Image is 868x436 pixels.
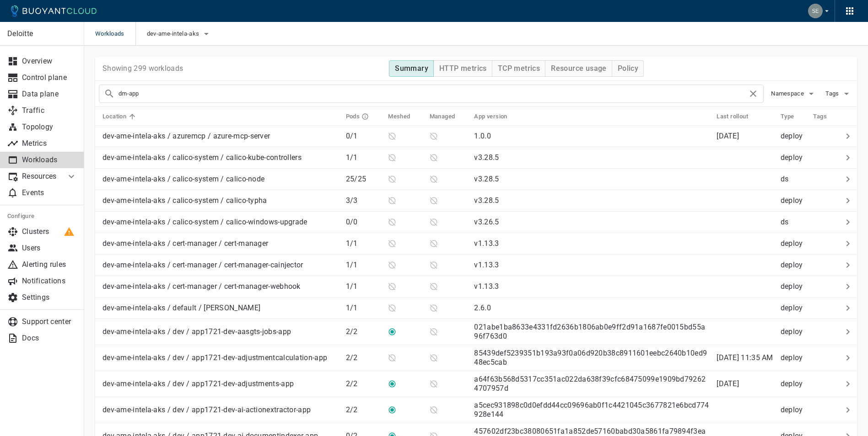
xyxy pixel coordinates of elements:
[813,112,839,121] span: Tags
[102,175,264,184] p: dev-ame-intela-aks / calico-system / calico-node
[771,87,817,101] button: Namespace
[771,90,806,97] span: Namespace
[346,303,381,313] p: 1 / 1
[102,405,311,415] p: dev-ame-intela-aks / dev / app1721-dev-ai-actionextractor-app
[102,132,270,141] p: dev-ame-intela-aks / azuremcp / azure-mcp-server
[22,334,77,343] p: Docs
[22,57,77,66] p: Overview
[102,218,307,227] p: dev-ame-intela-aks / calico-system / calico-windows-upgrade
[102,112,138,121] span: Location
[102,64,183,73] p: Showing 299 workloads
[813,113,827,120] h5: Tags
[361,113,369,120] svg: Running pods in current release / Expected pods
[346,282,381,291] p: 1 / 1
[717,132,739,140] span: Thu, 04 Sep 2025 14:19:53 CDT / Thu, 04 Sep 2025 19:19:53 UTC
[474,153,499,162] p: v3.28.5
[474,282,499,291] p: v1.13.3
[395,64,428,73] h4: Summary
[474,323,705,340] p: 021abe1ba8633e4331fd2636b1806ab0e9ff2d91a1687fe0015bd55a96f763d0
[545,60,612,77] button: Resource usage
[717,379,739,388] relative-time: [DATE]
[102,261,303,270] p: dev-ame-intela-aks / cert-manager / cert-manager-cainjector
[346,379,381,388] p: 2 / 2
[346,353,381,362] p: 2 / 2
[824,87,853,101] button: Tags
[22,293,77,302] p: Settings
[22,317,77,326] p: Support center
[717,379,739,388] span: Tue, 09 Sep 2025 13:03:48 CDT / Tue, 09 Sep 2025 18:03:48 UTC
[618,64,638,73] h4: Policy
[22,73,77,82] p: Control plane
[474,401,709,419] p: a5cec931898c0d0efdd44cc09696ab0f1c4421045c3677821e6bcd774928e144
[433,60,492,77] button: HTTP metrics
[346,405,381,415] p: 2 / 2
[102,327,291,336] p: dev-ame-intela-aks / dev / app1721-dev-aasgts-jobs-app
[119,87,748,100] input: Search
[781,379,806,388] p: deploy
[102,303,260,313] p: dev-ame-intela-aks / default / [PERSON_NAME]
[781,153,806,162] p: deploy
[346,196,381,205] p: 3 / 3
[346,218,381,227] p: 0 / 0
[389,60,434,77] button: Summary
[717,353,773,362] span: Wed, 10 Sep 2025 11:35:18 CDT / Wed, 10 Sep 2025 16:35:18 UTC
[781,353,806,362] p: deploy
[781,132,806,141] p: deploy
[22,188,77,197] p: Events
[474,303,491,312] p: 2.6.0
[22,155,77,165] p: Workloads
[781,112,806,121] span: Type
[781,218,806,227] p: ds
[474,113,507,120] h5: App version
[102,196,267,205] p: dev-ame-intela-aks / calico-system / calico-typha
[102,239,268,248] p: dev-ame-intela-aks / cert-manager / cert-manager
[474,175,499,183] p: v3.28.5
[551,64,607,73] h4: Resource usage
[22,122,77,132] p: Topology
[474,132,491,140] p: 1.0.0
[781,303,806,313] p: deploy
[474,196,499,205] p: v3.28.5
[147,27,212,41] button: dev-ame-intela-aks
[474,261,499,269] p: v1.13.3
[808,4,823,18] img: Sesha Pillutla
[781,113,794,120] h5: Type
[825,90,841,97] span: Tags
[474,239,499,248] p: v1.13.3
[102,113,126,120] h5: Location
[388,112,422,121] span: Meshed
[102,153,302,162] p: dev-ame-intela-aks / calico-system / calico-kube-controllers
[439,64,487,73] h4: HTTP metrics
[346,261,381,270] p: 1 / 1
[781,327,806,336] p: deploy
[22,227,77,236] p: Clusters
[346,132,381,141] p: 0 / 1
[781,405,806,415] p: deploy
[22,172,59,181] p: Resources
[717,132,739,140] relative-time: [DATE]
[492,60,545,77] button: TCP metrics
[717,113,748,120] h5: Last rollout
[22,260,77,269] p: Alerting rules
[781,239,806,248] p: deploy
[22,90,77,99] p: Data plane
[346,327,381,336] p: 2 / 2
[346,239,381,248] p: 1 / 1
[781,282,806,291] p: deploy
[612,60,644,77] button: Policy
[346,175,381,184] p: 25 / 25
[22,276,77,286] p: Notifications
[781,175,806,184] p: ds
[346,153,381,162] p: 1 / 1
[22,244,77,253] p: Users
[781,196,806,205] p: deploy
[717,353,773,362] relative-time: Sep 10, 2025, 11:35 AM CDT
[7,213,77,220] h5: Configure
[95,22,135,46] span: Workloads
[346,112,381,121] span: Pods
[22,139,77,148] p: Metrics
[430,112,467,121] span: Managed
[430,113,455,120] h5: Managed
[474,349,707,367] p: 85439def5239351b193a93f0a06d920b38c8911601eebc2640b10ed948ec5cab
[498,64,540,73] h4: TCP metrics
